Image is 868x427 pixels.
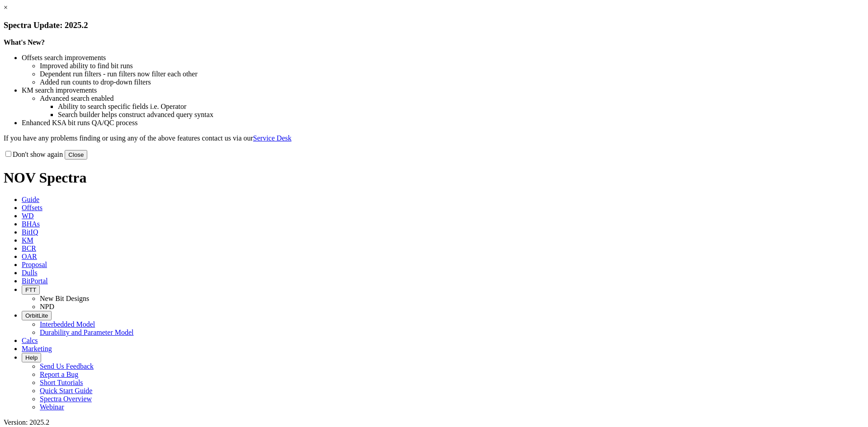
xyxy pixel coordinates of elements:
a: Quick Start Guide [40,387,92,394]
a: × [4,4,8,11]
span: OrbitLite [25,312,48,319]
a: New Bit Designs [40,295,89,302]
li: Search builder helps construct advanced query syntax [58,111,864,119]
span: Offsets [22,204,42,211]
li: Advanced search enabled [40,94,864,103]
a: Report a Bug [40,371,78,378]
span: Help [25,354,38,361]
li: Added run counts to drop-down filters [40,78,864,86]
span: Marketing [22,345,52,352]
h3: Spectra Update: 2025.2 [4,20,864,30]
a: Durability and Parameter Model [40,328,134,336]
a: Short Tutorials [40,379,83,386]
div: Version: 2025.2 [4,418,864,427]
span: FTT [25,286,36,293]
span: KM [22,236,33,244]
span: BitIQ [22,228,38,236]
h1: NOV Spectra [4,169,864,186]
span: Dulls [22,269,38,277]
span: BitPortal [22,277,48,285]
span: Proposal [22,261,47,268]
li: KM search improvements [22,86,864,94]
span: OAR [22,253,37,260]
li: Dependent run filters - run filters now filter each other [40,70,864,78]
li: Ability to search specific fields i.e. Operator [58,103,864,111]
li: Enhanced KSA bit runs QA/QC process [22,119,864,127]
li: Offsets search improvements [22,54,864,62]
span: BHAs [22,220,40,228]
input: Don't show again [5,151,11,157]
span: BCR [22,244,36,252]
label: Don't show again [4,150,63,158]
a: NPD [40,303,54,310]
button: Close [65,150,87,160]
li: Improved ability to find bit runs [40,62,864,70]
strong: What's New? [4,38,45,46]
span: Guide [22,196,39,203]
span: WD [22,212,34,220]
a: Service Desk [253,134,292,142]
a: Send Us Feedback [40,362,94,370]
a: Interbedded Model [40,320,95,328]
a: Spectra Overview [40,395,92,403]
span: Calcs [22,337,38,344]
p: If you have any problems finding or using any of the above features contact us via our [4,134,864,142]
a: Webinar [40,403,64,411]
